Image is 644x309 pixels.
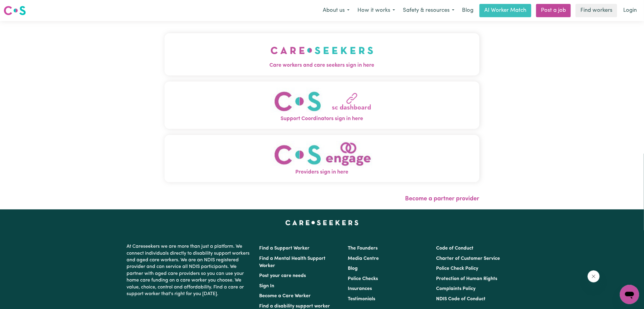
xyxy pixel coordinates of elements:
span: Support Coordinators sign in here [165,115,479,123]
button: Providers sign in here [165,135,479,182]
a: Find a Support Worker [259,246,310,251]
a: Careseekers logo [4,4,26,18]
button: Support Coordinators sign in here [165,81,479,129]
iframe: Close message [588,270,600,282]
a: Post a job [536,4,571,17]
p: At Careseekers we are more than just a platform. We connect individuals directly to disability su... [127,241,252,300]
a: NDIS Code of Conduct [436,297,485,301]
a: Post your care needs [259,273,306,278]
span: Need any help? [4,4,36,9]
a: Sign In [259,284,275,288]
a: Blog [458,4,477,17]
a: Protection of Human Rights [436,276,497,281]
a: Insurances [348,286,372,291]
a: AI Worker Match [479,4,531,17]
a: The Founders [348,246,378,251]
img: Careseekers logo [4,5,26,16]
a: Become a Care Worker [259,294,311,298]
a: Code of Conduct [436,246,473,251]
a: Login [620,4,640,17]
a: Blog [348,266,358,271]
button: Safety & resources [399,4,458,17]
button: About us [319,4,353,17]
a: Police Check Policy [436,266,478,271]
span: Providers sign in here [165,168,479,176]
a: Complaints Policy [436,286,476,291]
span: Care workers and care seekers sign in here [165,62,479,69]
a: Find workers [576,4,617,17]
a: Become a partner provider [405,196,479,202]
button: How it works [353,4,399,17]
a: Careseekers home page [285,220,359,225]
a: Charter of Customer Service [436,256,500,261]
a: Find a Mental Health Support Worker [259,256,326,268]
iframe: Button to launch messaging window [620,285,639,304]
button: Care workers and care seekers sign in here [165,33,479,75]
a: Find a disability support worker [259,304,330,309]
a: Media Centre [348,256,379,261]
a: Testimonials [348,297,375,301]
a: Police Checks [348,276,378,281]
